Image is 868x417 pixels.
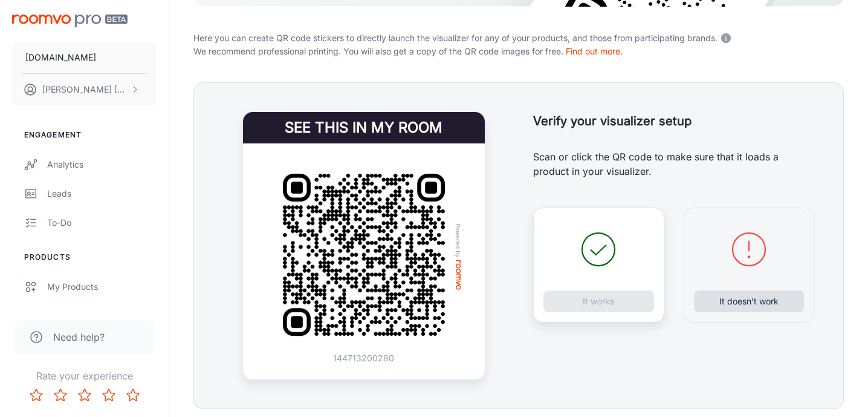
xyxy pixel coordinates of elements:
div: To-do [47,216,157,229]
div: Analytics [47,158,157,171]
p: Here you can create QR code stickers to directly launch the visualizer for any of your products, ... [193,29,844,45]
button: Rate 5 star [121,383,145,407]
img: Roomvo PRO Beta [12,15,128,27]
p: We recommend professional printing. You will also get a copy of the QR code images for free. [193,45,844,58]
button: Rate 1 star [24,383,48,407]
h4: See this in my room [243,112,485,143]
a: See this in my roomQR Code ExamplePowered byroomvo144713200280 [243,112,485,379]
button: Rate 2 star [48,383,73,407]
button: Rate 3 star [73,383,97,407]
span: Need help? [53,330,105,344]
p: 144713200280 [333,352,394,365]
div: My Products [47,280,157,294]
a: Find out more. [566,46,623,56]
h5: Verify your visualizer setup [533,112,814,130]
p: [DOMAIN_NAME] [25,51,96,64]
p: Scan or click the QR code to make sure that it loads a product in your visualizer. [533,149,814,179]
div: Leads [47,187,157,200]
p: Rate your experience [10,369,159,383]
button: It doesn’t work [694,291,805,312]
button: [PERSON_NAME] [PERSON_NAME] [12,74,157,105]
span: Powered by [452,223,464,258]
img: QR Code Example [267,158,461,352]
img: roomvo [456,260,461,290]
p: [PERSON_NAME] [PERSON_NAME] [42,83,128,96]
button: [DOMAIN_NAME] [12,42,157,73]
button: Rate 4 star [97,383,121,407]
